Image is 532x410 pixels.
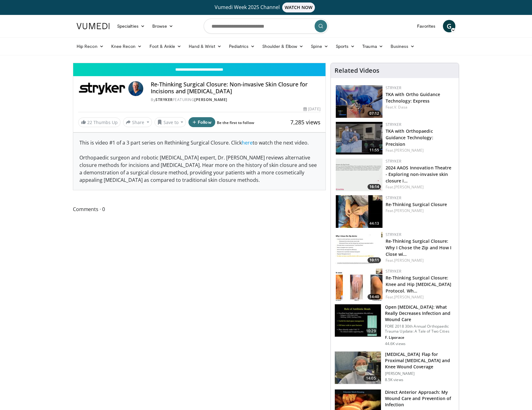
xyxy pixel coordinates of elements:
p: 8.5K views [385,377,403,382]
a: Stryker [386,195,401,200]
input: Search topics, interventions [204,19,328,34]
div: By FEATURING [151,97,320,103]
a: [PERSON_NAME] [394,148,424,153]
h3: Direct Anterior Approach: My Wound Care and Prevention of Infection [385,389,455,408]
a: Stryker [155,97,173,102]
a: Stryker [386,232,401,237]
a: 2024 AAOS Innovation Theatre - Exploring non-invasive skin closure i… [386,165,452,184]
img: 963907ca-c482-409d-981b-cfc163292a65.150x105_q85_crop-smart_upscale.jpg [336,269,382,301]
span: 7,285 views [290,118,321,126]
a: 14:05 [MEDICAL_DATA] Flap for Proximal [MEDICAL_DATA] and Knee Wound Coverage [PERSON_NAME] 8.5K ... [335,351,455,384]
a: V. Dasa [394,104,407,110]
a: Vumedi Week 2025 ChannelWATCH NOW [78,2,454,12]
h3: [MEDICAL_DATA] Flap for Proximal [MEDICAL_DATA] and Knee Wound Coverage [385,351,455,370]
span: WATCH NOW [282,2,315,12]
a: Hip Recon [73,40,107,53]
span: 10:29 [363,328,378,334]
img: VuMedi Logo [77,23,110,29]
h3: Open [MEDICAL_DATA]: What Really Decreases Infection and Wound Care [385,304,455,323]
img: e8d29c52-6dac-44d2-8175-c6c6fe8d93df.png.150x105_q85_crop-smart_upscale.png [336,85,382,118]
a: Business [387,40,419,53]
a: Stryker [386,269,401,274]
a: Spine [307,40,332,53]
h4: Related Videos [335,67,379,74]
a: Sports [332,40,359,53]
a: Shoulder & Elbow [259,40,307,53]
a: Re-Thinking Surgical Closure: Why I Chose the Zip and How I Close wi… [386,238,452,257]
img: cb16bbc1-7431-4221-a550-032fc4e6ebe3.150x105_q85_crop-smart_upscale.jpg [336,195,382,228]
p: 44.6K views [385,341,406,346]
p: F. Liporace [385,335,455,340]
a: 16:14 [336,159,382,191]
img: Avatar [128,81,143,96]
a: Re-Thinking Surgical Closure: Knee and Hip [MEDICAL_DATA] Protocol. Wh… [386,275,452,294]
span: 22 [87,119,92,125]
div: Feat. [386,208,454,214]
a: 07:12 [336,85,382,118]
span: Comments 0 [73,205,326,213]
span: 14:40 [368,294,381,300]
span: 10:11 [368,257,381,263]
div: Feat. [386,104,454,110]
a: [PERSON_NAME] [394,258,424,263]
div: Feat. [386,294,454,300]
a: 10:29 Open [MEDICAL_DATA]: What Really Decreases Infection and Wound Care FORE 2018 30th Annual O... [335,304,455,346]
div: Feat. [386,258,454,263]
button: Save to [154,117,186,127]
a: Trauma [359,40,387,53]
p: [PERSON_NAME] [385,371,455,376]
div: This is video #1 of a 3 part series on Rethinking Surgical Closure. Click to watch the next video... [73,133,325,190]
a: [PERSON_NAME] [394,208,424,213]
a: [PERSON_NAME] [194,97,227,102]
p: FORE 2018 30th Annual Orthopaedic Trauma Update: A Tale of Two Cities [385,324,455,334]
a: Pediatrics [225,40,259,53]
span: 11:55 [368,147,381,153]
a: Re-Thinking Surgical Closure [386,201,447,207]
a: Hand & Wrist [185,40,225,53]
img: ded7be61-cdd8-40fc-98a3-de551fea390e.150x105_q85_crop-smart_upscale.jpg [335,304,381,337]
img: ff9fe55b-16b8-4817-a884-80761bfcf857.150x105_q85_crop-smart_upscale.jpg [335,352,381,384]
div: Feat. [386,148,454,153]
a: here [242,139,253,146]
button: Follow [188,117,215,127]
a: [PERSON_NAME] [394,184,424,190]
a: Favorites [413,20,439,32]
a: TKA with Orthopaedic Guidance Technology: Precision [386,128,433,147]
img: 6b3867e3-9d1b-463d-a141-4b6c45d671eb.png.150x105_q85_crop-smart_upscale.png [336,159,382,191]
button: Share [123,117,152,127]
span: 16:14 [368,184,381,190]
img: 95a24ec6-db12-4acc-8540-7b2e5c885792.150x105_q85_crop-smart_upscale.jpg [336,122,382,154]
a: Stryker [386,122,401,127]
a: 44:13 [336,195,382,228]
div: Feat. [386,184,454,190]
a: [PERSON_NAME] [394,294,424,300]
a: Foot & Ankle [146,40,185,53]
h4: Re-Thinking Surgical Closure: Non-invasive Skin Closure for Incisions and [MEDICAL_DATA] [151,81,320,94]
a: 11:55 [336,122,382,154]
a: Stryker [386,85,401,90]
a: Be the first to follow [217,120,254,125]
a: TKA with Ortho Guidance Technology: Express [386,91,440,104]
a: 14:40 [336,269,382,301]
a: Knee Recon [107,40,146,53]
span: 07:12 [368,111,381,116]
a: G [443,20,455,32]
a: Stryker [386,159,401,164]
span: 44:13 [368,221,381,226]
a: 22 Thumbs Up [78,117,121,127]
a: Specialties [113,20,149,32]
img: Stryker [78,81,126,96]
a: 10:11 [336,232,382,265]
img: 5291b196-2573-4c83-870c-a9159679c002.150x105_q85_crop-smart_upscale.jpg [336,232,382,265]
a: Browse [149,20,177,32]
div: [DATE] [303,106,320,112]
span: 14:05 [363,375,378,381]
